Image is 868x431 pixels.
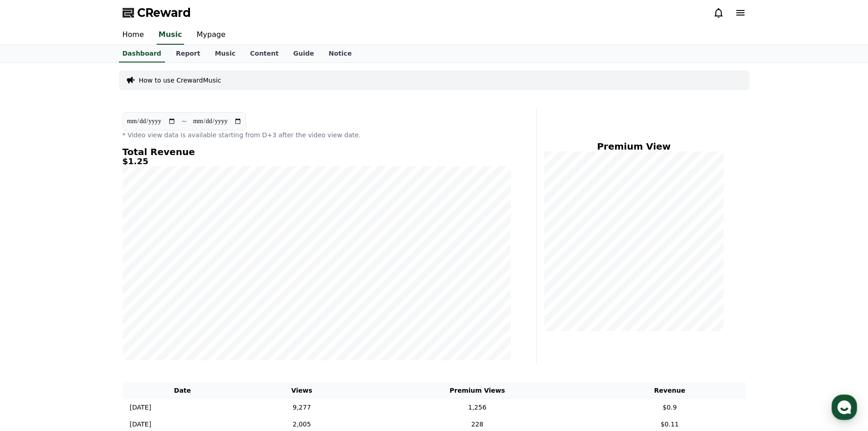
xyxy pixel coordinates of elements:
[361,382,594,399] th: Premium Views
[119,45,165,62] a: Dashboard
[123,130,511,140] p: * Video view data is available starting from D+3 after the video view date.
[130,420,151,429] p: [DATE]
[123,147,511,157] h4: Total Revenue
[139,76,221,85] a: How to use CrewardMusic
[123,382,243,399] th: Date
[137,5,191,20] span: CReward
[169,45,208,62] a: Report
[207,45,242,62] a: Music
[544,141,724,151] h4: Premium View
[361,399,594,416] td: 1,256
[130,403,151,412] p: [DATE]
[286,45,321,62] a: Guide
[181,116,187,127] p: ~
[594,382,746,399] th: Revenue
[190,26,233,45] a: Mypage
[243,45,286,62] a: Content
[123,5,191,20] a: CReward
[157,26,184,45] a: Music
[242,399,361,416] td: 9,277
[594,399,746,416] td: $0.9
[242,382,361,399] th: Views
[123,157,511,166] h5: $1.25
[115,26,151,45] a: Home
[321,45,359,62] a: Notice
